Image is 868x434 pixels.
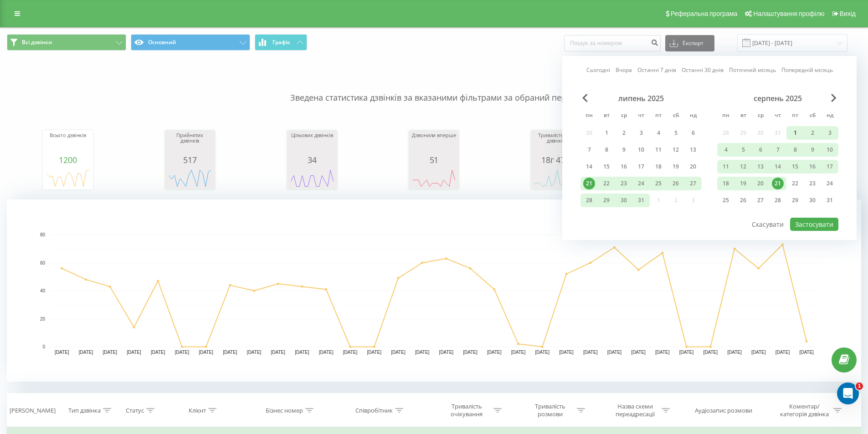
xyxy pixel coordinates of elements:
[68,407,101,414] div: Тип дзвінка
[343,350,358,355] text: [DATE]
[45,164,91,192] div: A chart.
[720,178,732,189] div: 18
[687,178,699,189] div: 27
[667,177,684,190] div: сб 26 лип 2025 р.
[7,199,861,382] div: A chart.
[127,350,141,355] text: [DATE]
[650,177,667,190] div: пт 25 лип 2025 р.
[582,109,596,123] abbr: понеділок
[223,350,237,355] text: [DATE]
[40,288,46,293] text: 40
[583,178,595,189] div: 21
[582,94,588,102] span: Previous Month
[442,403,491,418] div: Тривалість очікування
[856,383,863,390] span: 1
[752,177,769,190] div: ср 20 серп 2025 р.
[289,164,335,192] div: A chart.
[682,66,724,74] a: Останні 30 днів
[598,177,615,190] div: вт 22 лип 2025 р.
[821,143,838,157] div: нд 10 серп 2025 р.
[601,127,612,139] div: 1
[580,143,598,157] div: пн 7 лип 2025 р.
[271,350,286,355] text: [DATE]
[535,350,550,355] text: [DATE]
[686,109,700,123] abbr: неділя
[799,350,814,355] text: [DATE]
[22,39,52,46] span: Всі дзвінки
[753,10,824,17] span: Налаштування профілю
[823,109,837,123] abbr: неділя
[786,194,804,207] div: пт 29 серп 2025 р.
[821,126,838,140] div: нд 3 серп 2025 р.
[42,344,45,349] text: 0
[580,194,598,207] div: пн 28 лип 2025 р.
[167,133,213,155] div: Прийнятих дзвінків
[670,161,682,173] div: 19
[747,218,789,231] button: Скасувати
[789,178,801,189] div: 22
[736,109,750,123] abbr: вівторок
[616,66,632,74] a: Вчора
[671,10,738,17] span: Реферальна програма
[652,127,664,139] div: 4
[737,144,749,156] div: 5
[45,155,91,164] div: 1200
[632,194,650,207] div: чт 31 лип 2025 р.
[415,350,430,355] text: [DATE]
[789,144,801,156] div: 8
[684,177,702,190] div: нд 27 лип 2025 р.
[755,194,766,206] div: 27
[45,133,91,155] div: Всього дзвінків
[601,161,612,173] div: 15
[635,127,647,139] div: 3
[511,350,526,355] text: [DATE]
[806,144,818,156] div: 9
[755,161,766,173] div: 13
[670,178,682,189] div: 26
[367,350,381,355] text: [DATE]
[769,177,786,190] div: чт 21 серп 2025 р.
[255,34,307,51] button: Графік
[687,161,699,173] div: 20
[601,144,612,156] div: 8
[772,194,784,206] div: 28
[7,34,126,51] button: Всі дзвінки
[598,194,615,207] div: вт 29 лип 2025 р.
[631,350,646,355] text: [DATE]
[720,161,732,173] div: 11
[617,109,631,123] abbr: середа
[634,109,648,123] abbr: четвер
[583,194,595,206] div: 28
[167,164,213,192] svg: A chart.
[272,39,290,46] span: Графік
[786,126,804,140] div: пт 1 серп 2025 р.
[618,127,630,139] div: 2
[769,194,786,207] div: чт 28 серп 2025 р.
[615,194,632,207] div: ср 30 лип 2025 р.
[667,143,684,157] div: сб 12 лип 2025 р.
[295,350,309,355] text: [DATE]
[131,34,250,51] button: Основний
[151,350,165,355] text: [DATE]
[821,177,838,190] div: нд 24 серп 2025 р.
[837,383,859,404] iframe: Intercom live chat
[729,66,776,74] a: Поточний місяць
[667,160,684,174] div: сб 19 лип 2025 р.
[776,350,790,355] text: [DATE]
[684,160,702,174] div: нд 20 лип 2025 р.
[533,164,579,192] svg: A chart.
[615,143,632,157] div: ср 9 лип 2025 р.
[615,177,632,190] div: ср 23 лип 2025 р.
[40,232,46,237] text: 80
[789,161,801,173] div: 15
[411,164,457,192] div: A chart.
[806,109,819,123] abbr: субота
[752,194,769,207] div: ср 27 серп 2025 р.
[10,407,56,414] div: [PERSON_NAME]
[126,407,144,414] div: Статус
[684,143,702,157] div: нд 13 лип 2025 р.
[632,143,650,157] div: чт 10 лип 2025 р.
[670,127,682,139] div: 5
[79,350,93,355] text: [DATE]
